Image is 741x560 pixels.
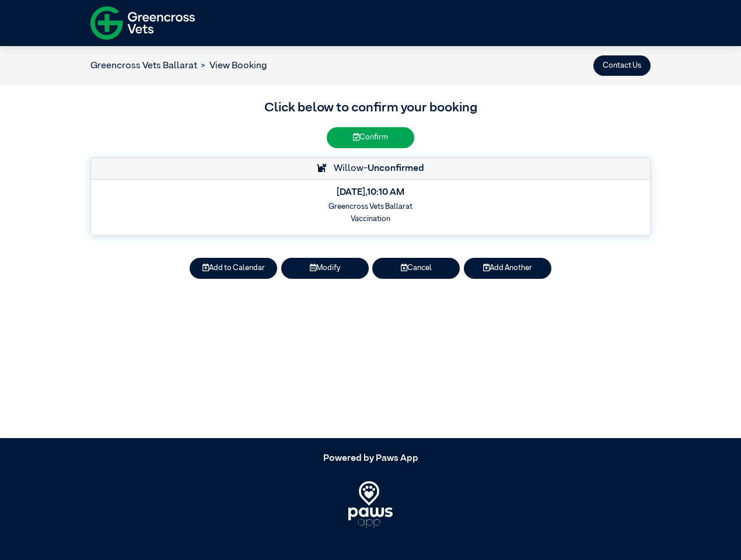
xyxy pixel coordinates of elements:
h5: Powered by Paws App [90,453,651,464]
span: - [363,164,424,173]
button: Add Another [464,258,551,278]
button: Add to Calendar [190,258,277,278]
span: Willow [328,164,363,173]
h6: Vaccination [99,215,642,223]
h6: Greencross Vets Ballarat [99,202,642,211]
strong: Unconfirmed [368,164,424,173]
h5: [DATE] , 10:10 AM [99,187,642,198]
button: Confirm [327,127,414,148]
img: PawsApp [348,481,393,528]
img: f-logo [90,3,195,43]
button: Cancel [372,258,460,278]
a: Greencross Vets Ballarat [90,61,197,71]
button: Contact Us [593,55,651,76]
button: Modify [281,258,369,278]
nav: breadcrumb [90,59,267,73]
li: View Booking [197,59,267,73]
h3: Click below to confirm your booking [90,99,651,118]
